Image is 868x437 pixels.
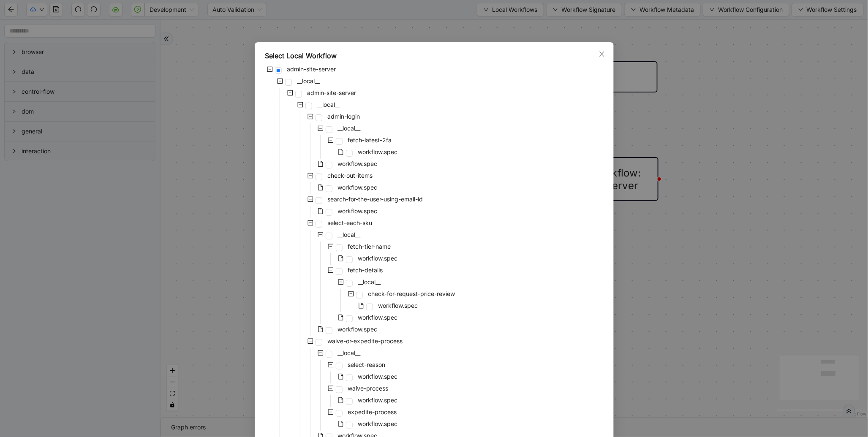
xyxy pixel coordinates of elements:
[368,290,455,297] span: check-for-request-price-review
[337,160,377,167] span: workflow.spec
[326,171,374,181] span: check-out-items
[358,278,381,285] span: __local__
[337,184,377,191] span: workflow.spec
[337,326,377,333] span: workflow.spec
[328,267,334,273] span: minus-square
[338,149,344,155] span: file
[358,303,364,309] span: file
[337,125,360,132] span: __local__
[328,409,334,415] span: minus-square
[327,195,423,203] span: search-for-the-user-using-email-id
[307,89,356,96] span: admin-site-server
[338,374,344,380] span: file
[287,90,293,96] span: minus-square
[307,114,313,119] span: minus-square
[597,49,607,59] button: Close
[328,385,334,391] span: minus-square
[265,51,604,61] div: Select Local Workflow
[348,361,385,368] span: select-reason
[356,253,399,263] span: workflow.spec
[307,173,313,179] span: minus-square
[366,289,457,299] span: check-for-request-price-review
[348,385,388,392] span: waive-process
[358,314,397,321] span: workflow.spec
[277,78,283,84] span: minus-square
[317,101,340,108] span: __local__
[318,350,324,356] span: minus-square
[307,220,313,226] span: minus-square
[326,111,362,122] span: admin-login
[285,64,337,74] span: admin-site-server
[328,137,334,143] span: minus-square
[356,147,399,157] span: workflow.spec
[337,349,360,356] span: __local__
[358,420,397,427] span: workflow.spec
[328,362,334,368] span: minus-square
[326,336,404,346] span: waive-or-expedite-process
[338,255,344,261] span: file
[307,196,313,202] span: minus-square
[348,266,383,274] span: fetch-details
[295,76,321,86] span: __local__
[358,373,397,380] span: workflow.spec
[327,219,372,226] span: select-each-sku
[305,88,358,98] span: admin-site-server
[378,302,418,309] span: workflow.spec
[318,185,324,190] span: file
[318,161,324,167] span: file
[338,397,344,403] span: file
[358,396,397,404] span: workflow.spec
[358,148,397,155] span: workflow.spec
[267,66,273,72] span: minus-square
[307,338,313,344] span: minus-square
[358,255,397,262] span: workflow.spec
[356,372,399,382] span: workflow.spec
[346,383,390,394] span: waive-process
[327,113,360,120] span: admin-login
[346,407,398,417] span: expedite-process
[336,123,362,133] span: __local__
[326,218,374,228] span: select-each-sku
[336,348,362,358] span: __local__
[327,337,403,345] span: waive-or-expedite-process
[376,301,419,311] span: workflow.spec
[356,277,382,287] span: __local__
[336,324,379,334] span: workflow.spec
[318,326,324,332] span: file
[356,395,399,405] span: workflow.spec
[318,208,324,214] span: file
[316,100,342,110] span: __local__
[337,231,360,238] span: __local__
[599,51,605,57] span: close
[348,291,354,297] span: minus-square
[346,265,384,275] span: fetch-details
[328,244,334,250] span: minus-square
[338,315,344,320] span: file
[337,207,377,214] span: workflow.spec
[297,77,320,84] span: __local__
[336,159,379,169] span: workflow.spec
[346,360,387,370] span: select-reason
[336,182,379,193] span: workflow.spec
[326,194,424,204] span: search-for-the-user-using-email-id
[338,279,344,285] span: minus-square
[336,230,362,240] span: __local__
[348,136,392,144] span: fetch-latest-2fa
[336,206,379,216] span: workflow.spec
[327,172,373,179] span: check-out-items
[318,232,324,238] span: minus-square
[338,421,344,427] span: file
[356,419,399,429] span: workflow.spec
[318,125,324,131] span: minus-square
[287,65,336,73] span: admin-site-server
[297,102,303,108] span: minus-square
[346,135,393,145] span: fetch-latest-2fa
[346,242,392,252] span: fetch-tier-name
[348,408,397,415] span: expedite-process
[356,312,399,323] span: workflow.spec
[348,243,391,250] span: fetch-tier-name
